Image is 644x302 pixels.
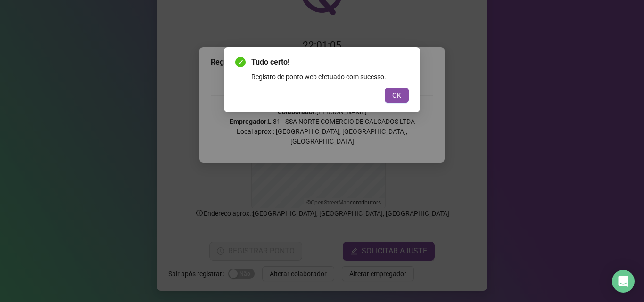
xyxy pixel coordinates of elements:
[251,72,409,82] div: Registro de ponto web efetuado com sucesso.
[392,90,401,100] span: OK
[251,57,409,68] span: Tudo certo!
[385,88,409,103] button: OK
[612,270,635,293] div: Open Intercom Messenger
[235,57,246,67] span: check-circle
